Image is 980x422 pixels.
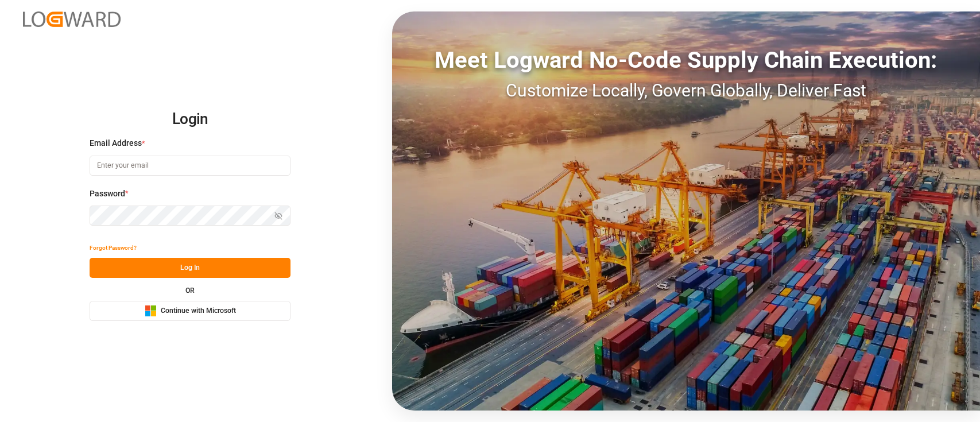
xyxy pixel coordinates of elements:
div: Customize Locally, Govern Globally, Deliver Fast [392,78,980,103]
button: Continue with Microsoft [90,301,290,321]
h2: Login [90,101,290,138]
button: Log In [90,258,290,278]
img: Logward_new_orange.png [23,11,121,27]
span: Password [90,188,125,200]
span: Email Address [90,137,142,149]
button: Forgot Password? [90,238,137,258]
span: Continue with Microsoft [161,306,236,316]
small: OR [185,287,195,294]
div: Meet Logward No-Code Supply Chain Execution: [392,43,980,78]
input: Enter your email [90,156,290,176]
